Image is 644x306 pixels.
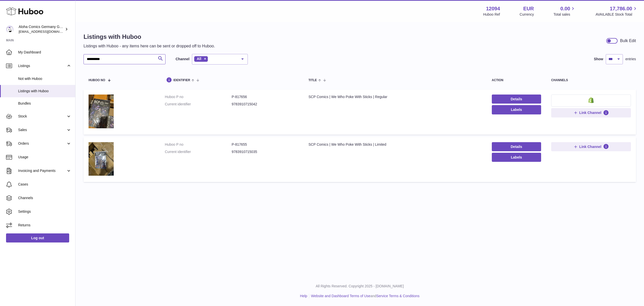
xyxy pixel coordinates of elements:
[308,95,482,99] div: SCP Comics | We Who Poke With Sticks | Regular
[551,142,631,151] button: Link Channel
[376,294,420,298] a: Service Terms & Conditions
[18,64,66,68] span: Listings
[79,284,640,289] p: All Rights Reserved. Copyright 2025 - [DOMAIN_NAME]
[553,5,576,17] a: 0.00 Total sales
[18,182,71,187] span: Cases
[18,50,71,55] span: My Dashboard
[89,95,114,128] img: SCP Comics | We Who Poke With Sticks | Regular
[520,12,534,17] div: Currency
[19,29,74,34] span: [EMAIL_ADDRESS][DOMAIN_NAME]
[594,57,603,62] label: Show
[18,196,71,200] span: Channels
[588,97,594,103] img: shopify-small.png
[523,5,534,12] strong: EUR
[308,79,317,82] span: title
[308,142,482,147] div: SCP Comics | We Who Poke With Sticks | Limited
[89,79,105,82] span: Huboo no
[173,79,190,82] span: identifier
[300,294,307,298] a: Help
[625,57,636,62] span: entries
[176,57,189,62] label: Channel
[232,149,299,154] dd: 9783910715035
[492,95,541,104] a: Details
[560,5,570,12] span: 0.00
[18,101,71,106] span: Bundles
[19,24,64,34] div: Aloha Comics Germany GmbH
[492,142,541,151] a: Details
[6,25,14,33] img: internalAdmin-12094@internal.huboo.com
[620,38,636,44] div: Bulk Edit
[595,5,638,17] a: 17,786.00 AVAILABLE Stock Total
[486,5,500,12] strong: 12094
[309,294,419,298] li: and
[551,79,631,82] div: channels
[232,142,299,147] dd: P-817655
[18,89,71,94] span: Listings with Huboo
[84,33,215,41] h1: Listings with Huboo
[165,102,232,107] dt: Current identifier
[18,141,66,146] span: Orders
[18,223,71,228] span: Returns
[89,142,114,176] img: SCP Comics | We Who Poke With Sticks | Limited
[165,95,232,99] dt: Huboo P no
[197,57,201,61] span: All
[595,12,638,17] span: AVAILABLE Stock Total
[165,149,232,154] dt: Current identifier
[18,128,66,132] span: Sales
[18,76,71,81] span: Not with Huboo
[551,108,631,117] button: Link Channel
[84,43,215,49] p: Listings with Huboo - any items here can be sent or dropped off to Huboo.
[165,142,232,147] dt: Huboo P no
[610,5,632,12] span: 17,786.00
[18,168,66,173] span: Invoicing and Payments
[18,155,71,160] span: Usage
[18,114,66,119] span: Stock
[579,110,601,115] span: Link Channel
[492,79,541,82] div: action
[6,233,69,242] a: Log out
[232,102,299,107] dd: 9783910715042
[311,294,370,298] a: Website and Dashboard Terms of Use
[18,209,71,214] span: Settings
[553,12,576,17] span: Total sales
[483,12,500,17] div: Huboo Ref
[579,144,601,149] span: Link Channel
[492,153,541,162] button: Labels
[492,105,541,114] button: Labels
[232,95,299,99] dd: P-817656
